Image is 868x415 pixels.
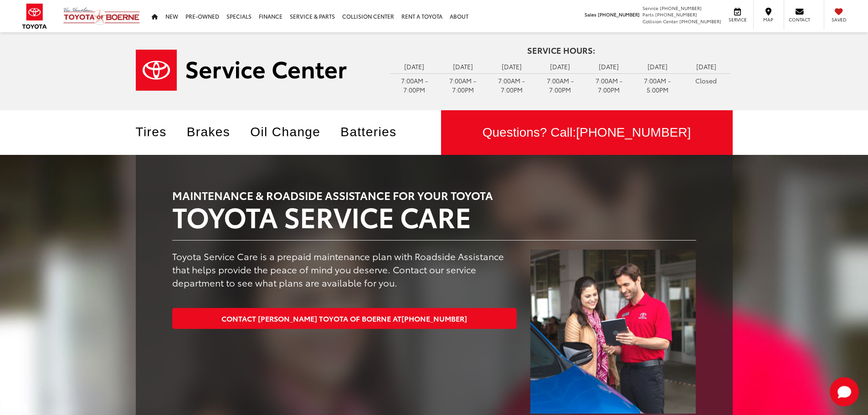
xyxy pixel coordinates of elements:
[340,125,410,139] a: Batteries
[172,201,696,231] h2: TOYOTA SERVICE CARE
[136,50,376,91] a: Service Center | Vic Vaughan Toyota of Boerne in Boerne TX
[439,60,488,73] td: [DATE]
[576,125,691,139] span: [PHONE_NUMBER]
[441,110,733,155] a: Questions? Call:[PHONE_NUMBER]
[585,60,633,73] td: [DATE]
[136,125,180,139] a: Tires
[250,125,334,139] a: Oil Change
[136,50,347,91] img: Service Center | Vic Vaughan Toyota of Boerne in Boerne TX
[642,5,658,11] span: Service
[187,125,244,139] a: Brakes
[536,60,585,73] td: [DATE]
[682,73,730,87] td: Closed
[727,16,748,23] span: Service
[633,60,682,73] td: [DATE]
[63,7,140,26] img: Vic Vaughan Toyota of Boerne
[829,16,849,23] span: Saved
[585,11,596,18] span: Sales
[789,16,810,23] span: Contact
[172,189,696,201] h3: MAINTENANCE & ROADSIDE ASSISTANCE FOR YOUR TOYOTA
[401,313,467,323] span: [PHONE_NUMBER]
[633,73,682,97] td: 7:00AM - 5:00PM
[530,250,696,413] img: TOYOTA SERVICE CARE | Vic Vaughan Toyota of Boerne in Boerne TX
[390,46,733,55] h4: Service Hours:
[585,73,633,97] td: 7:00AM - 7:00PM
[660,5,702,11] span: [PHONE_NUMBER]
[390,60,439,73] td: [DATE]
[172,308,517,328] a: Contact [PERSON_NAME] Toyota of Boerne at[PHONE_NUMBER]
[830,377,859,406] svg: Start Chat
[439,73,488,97] td: 7:00AM - 7:00PM
[536,73,585,97] td: 7:00AM - 7:00PM
[642,18,678,25] span: Collision Center
[642,11,654,18] span: Parts
[655,11,697,18] span: [PHONE_NUMBER]
[487,73,536,97] td: 7:00AM - 7:00PM
[441,110,733,155] div: Questions? Call:
[758,16,778,23] span: Map
[598,11,640,18] span: [PHONE_NUMBER]
[830,377,859,406] button: Toggle Chat Window
[390,73,439,97] td: 7:00AM - 7:00PM
[172,250,517,289] p: Toyota Service Care is a prepaid maintenance plan with Roadside Assistance that helps provide the...
[682,60,730,73] td: [DATE]
[487,60,536,73] td: [DATE]
[679,18,721,25] span: [PHONE_NUMBER]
